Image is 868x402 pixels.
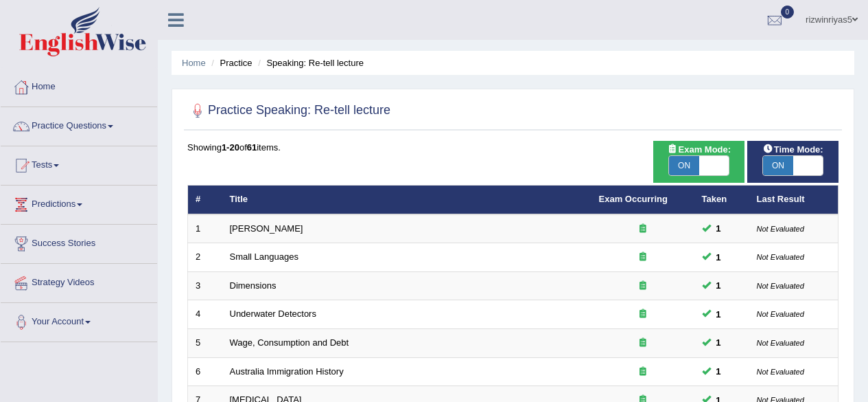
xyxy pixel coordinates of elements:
th: # [188,186,222,214]
a: Your Account [1,303,157,337]
small: Not Evaluated [757,253,804,261]
a: Small Languages [230,252,298,262]
small: Not Evaluated [757,310,804,318]
span: 0 [781,5,795,19]
b: 1-20 [222,142,239,153]
td: 5 [188,329,222,358]
a: Dimensions [230,280,277,291]
th: Title [222,186,591,214]
a: Strategy Videos [1,264,157,298]
div: Exam occurring question [599,366,687,379]
a: Tests [1,146,157,181]
a: Predictions [1,186,157,220]
td: 3 [188,271,222,300]
span: You cannot take this question anymore [711,278,727,293]
th: Taken [694,186,749,214]
th: Last Result [749,186,838,214]
td: 2 [188,243,222,272]
a: [PERSON_NAME] [230,223,303,234]
span: Time Mode: [758,142,829,157]
div: Exam occurring question [599,251,687,264]
a: Wage, Consumption and Debt [230,337,349,348]
li: Speaking: Re-tell lecture [255,56,364,69]
span: You cannot take this question anymore [711,364,727,379]
span: You cannot take this question anymore [711,307,727,322]
li: Practice [208,56,252,69]
a: Australia Immigration History [230,366,344,377]
span: ON [669,156,699,175]
div: Exam occurring question [599,308,687,321]
div: Show exams occurring in exams [653,141,744,183]
a: Home [182,58,206,68]
td: 6 [188,357,222,386]
span: You cannot take this question anymore [711,250,727,265]
h2: Practice Speaking: Re-tell lecture [187,100,390,121]
div: Exam occurring question [599,337,687,350]
span: ON [763,156,793,175]
a: Exam Occurring [599,194,668,204]
div: Showing of items. [187,141,838,154]
td: 1 [188,214,222,243]
small: Not Evaluated [757,339,804,347]
small: Not Evaluated [757,368,804,376]
span: Exam Mode: [662,142,736,157]
b: 61 [247,142,257,153]
a: Practice Questions [1,107,157,142]
small: Not Evaluated [757,225,804,233]
td: 4 [188,300,222,329]
a: Underwater Detectors [230,309,316,319]
small: Not Evaluated [757,282,804,290]
span: You cannot take this question anymore [711,335,727,350]
span: You cannot take this question anymore [711,221,727,236]
div: Exam occurring question [599,223,687,236]
a: Home [1,68,157,102]
a: Success Stories [1,225,157,259]
div: Exam occurring question [599,280,687,293]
